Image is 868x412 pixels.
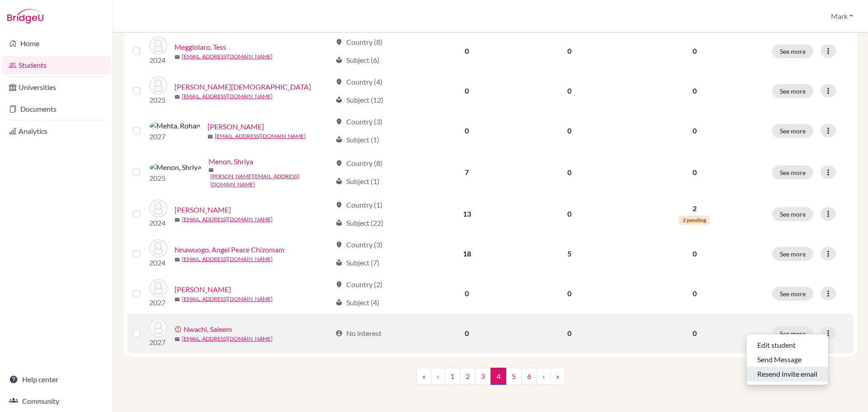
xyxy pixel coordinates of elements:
[175,284,231,295] a: [PERSON_NAME]
[827,8,857,25] button: Mark
[335,55,379,66] div: Subject (6)
[772,327,813,341] button: See more
[517,151,622,194] td: 0
[335,239,382,250] div: Country (3)
[175,42,226,52] a: Meggiolaro, Tess
[772,287,813,301] button: See more
[175,244,284,255] a: Nnawuogo, Angel Peace Chizomam
[2,78,111,96] a: Universities
[335,118,343,125] span: location_on
[149,337,167,348] p: 2027
[417,274,517,313] td: 0
[182,52,273,61] a: [EMAIL_ADDRESS][DOMAIN_NAME]
[628,328,761,339] p: 0
[175,297,180,302] span: mail
[521,368,537,385] a: 6
[149,173,201,184] p: 2025
[431,368,445,385] a: ‹
[335,78,343,85] span: location_on
[772,166,813,180] button: See more
[2,100,111,118] a: Documents
[335,218,383,228] div: Subject (22)
[208,134,213,139] span: mail
[417,151,517,194] td: 7
[182,295,273,303] a: [EMAIL_ADDRESS][DOMAIN_NAME]
[215,132,306,140] a: [EMAIL_ADDRESS][DOMAIN_NAME]
[149,131,200,142] p: 2027
[335,76,382,87] div: Country (4)
[335,281,343,288] span: location_on
[444,368,460,385] a: 1
[772,124,813,138] button: See more
[2,370,111,388] a: Help center
[335,259,343,266] span: local_library
[335,279,382,290] div: Country (2)
[335,201,343,208] span: location_on
[182,92,273,100] a: [EMAIL_ADDRESS][DOMAIN_NAME]
[772,44,813,58] button: See more
[417,194,517,234] td: 13
[628,248,761,259] p: 0
[335,37,382,47] div: Country (8)
[149,162,201,173] img: Menon, Shriya
[182,255,273,263] a: [EMAIL_ADDRESS][DOMAIN_NAME]
[149,319,167,337] img: Nwachi, Saleem
[517,31,622,71] td: 0
[149,279,167,297] img: Nwachi, Danil
[149,257,167,268] p: 2024
[746,352,828,367] button: Send Message
[149,297,167,308] p: 2027
[628,167,761,178] p: 0
[550,368,565,385] a: »
[417,234,517,274] td: 18
[182,215,273,223] a: [EMAIL_ADDRESS][DOMAIN_NAME]
[417,313,517,353] td: 0
[417,111,517,151] td: 0
[628,46,761,57] p: 0
[208,167,214,173] span: mail
[335,160,343,167] span: location_on
[335,219,343,227] span: local_library
[506,368,522,385] a: 5
[335,158,382,169] div: Country (8)
[175,217,180,223] span: mail
[460,368,476,385] a: 2
[335,136,343,143] span: local_library
[335,57,343,64] span: local_library
[335,257,379,268] div: Subject (7)
[517,111,622,151] td: 0
[628,125,761,136] p: 0
[746,338,828,352] button: Edit student
[7,9,43,24] img: Bridge-U
[335,178,343,185] span: local_library
[149,76,167,95] img: Mehta, Jahnavi
[416,368,431,385] a: «
[517,194,622,234] td: 0
[149,199,167,218] img: Negron, Nia
[517,71,622,111] td: 0
[2,34,111,52] a: Home
[537,368,551,385] a: ›
[175,204,231,215] a: [PERSON_NAME]
[517,234,622,274] td: 5
[628,288,761,299] p: 0
[746,367,828,381] button: Resend invite email
[335,96,343,104] span: local_library
[149,55,167,66] p: 2024
[175,94,180,99] span: mail
[335,199,382,210] div: Country (1)
[772,247,813,261] button: See more
[417,31,517,71] td: 0
[416,368,565,392] nav: ...
[335,241,343,248] span: location_on
[628,85,761,96] p: 0
[210,172,331,189] a: [PERSON_NAME][EMAIL_ADDRESS][DOMAIN_NAME]
[149,120,200,131] img: Mehta, Rohan
[149,37,167,55] img: Meggiolaro, Tess
[175,54,180,60] span: mail
[335,95,383,105] div: Subject (12)
[491,368,506,385] span: 4
[2,122,111,140] a: Analytics
[475,368,491,385] a: 3
[149,95,167,105] p: 2025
